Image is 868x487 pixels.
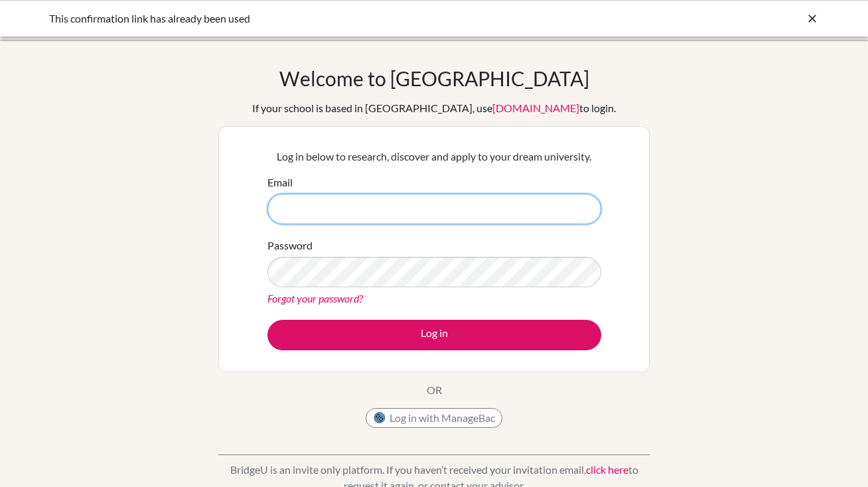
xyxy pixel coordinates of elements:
[492,102,579,114] a: [DOMAIN_NAME]
[267,174,293,190] label: Email
[366,408,502,428] button: Log in with ManageBac
[279,66,589,90] h1: Welcome to [GEOGRAPHIC_DATA]
[586,463,628,476] a: click here
[49,11,620,27] div: This confirmation link has already been used
[267,238,313,253] label: Password
[427,382,442,398] p: OR
[267,320,601,350] button: Log in
[252,100,616,116] div: If your school is based in [GEOGRAPHIC_DATA], use to login.
[267,149,601,165] p: Log in below to research, discover and apply to your dream university.
[267,292,363,305] a: Forgot your password?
